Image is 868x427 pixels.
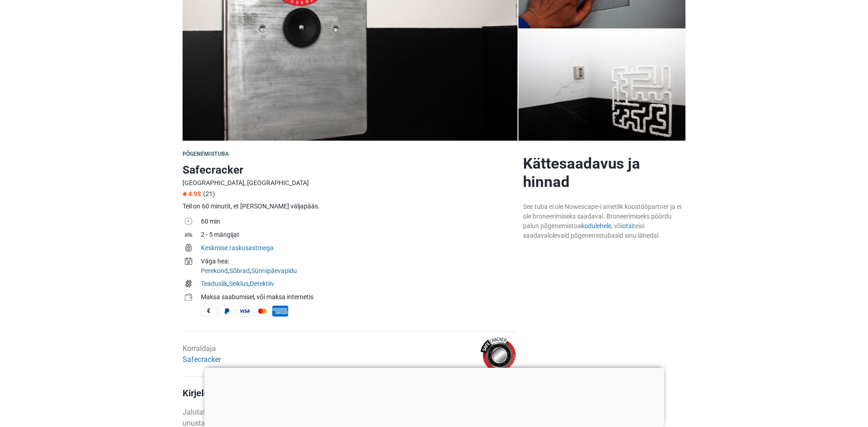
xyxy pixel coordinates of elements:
span: PayPal [219,306,235,317]
div: See tuba ei ole Nowescape-i ametlik koostööpartner ja ei ole broneerimiseks saadaval. Broneerimis... [523,202,686,241]
a: Safecracker photo 4 [518,29,686,141]
a: Detektiiv [250,280,274,287]
a: Keskmise raskusastmega [201,244,274,252]
td: 2 - 5 mängijat [201,229,516,242]
span: 4.93 [183,190,201,197]
a: otsi [622,222,633,230]
a: Perekond [201,267,228,274]
span: American Express [272,306,288,317]
span: Visa [237,306,253,317]
div: Maksa saabumisel, või maksa internetis [201,292,516,302]
a: Sünnipäevapidu [251,267,297,274]
td: 60 min [201,216,516,229]
img: 5a4b25aaed25c2eel.png [480,336,516,372]
span: Sularaha [201,306,217,317]
span: MasterCard [254,306,270,317]
a: Seiklus [229,280,248,287]
span: Põgenemistuba [183,151,229,157]
h1: Safecracker [183,162,516,178]
img: Star [183,192,187,196]
div: Korraldaja [183,343,221,365]
div: Väga hea: [201,257,516,266]
a: Safecracker [183,355,221,364]
h4: Kirjeldus [183,388,516,399]
a: kodulehele [581,222,611,230]
a: Teaduslik [201,280,227,287]
td: , , [201,256,516,278]
td: , , [201,278,516,291]
div: Teil on 60 minutit, et [PERSON_NAME] väljapääs. [183,202,516,211]
img: Safecracker photo 5 [518,29,686,141]
iframe: Advertisement [204,368,664,425]
a: Sõbrad [229,267,250,274]
h2: Kättesaadavus ja hinnad [523,154,686,191]
span: (21) [203,190,215,197]
div: [GEOGRAPHIC_DATA], [GEOGRAPHIC_DATA] [183,178,516,188]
